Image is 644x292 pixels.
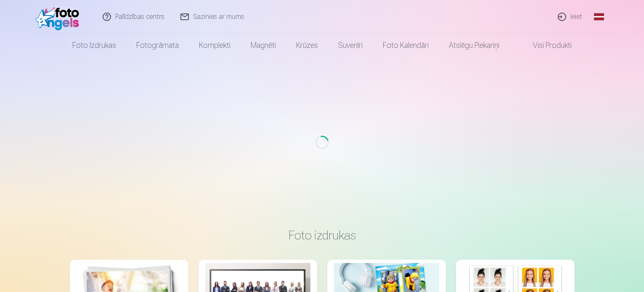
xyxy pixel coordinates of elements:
a: Komplekti [189,34,241,57]
a: Krūzes [286,34,328,57]
h3: Foto izdrukas [77,228,568,243]
a: Foto izdrukas [62,34,126,57]
a: Foto kalendāri [373,34,439,57]
a: Suvenīri [328,34,373,57]
a: Visi produkti [509,34,582,57]
a: Magnēti [241,34,286,57]
a: Atslēgu piekariņi [439,34,509,57]
a: Fotogrāmata [126,34,189,57]
img: /fa1 [35,3,84,30]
